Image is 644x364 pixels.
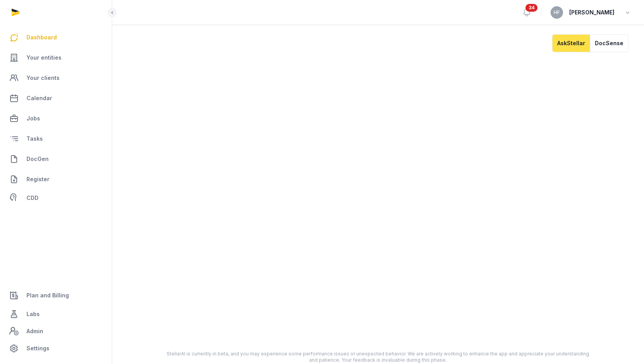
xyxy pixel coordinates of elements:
[26,309,40,319] span: Labs
[6,339,106,358] a: Settings
[26,344,49,353] span: Settings
[26,114,40,123] span: Jobs
[6,170,106,189] a: Register
[551,6,563,19] button: HF
[554,10,560,15] span: HF
[552,34,590,52] button: AskStellar
[26,193,39,203] span: CDD
[26,53,62,62] span: Your entities
[165,351,591,363] div: StellarAI is currently in beta, and you may experience some performance issues or unexpected beha...
[6,150,106,168] a: DocGen
[26,134,43,143] span: Tasks
[569,8,614,17] span: [PERSON_NAME]
[6,89,106,108] a: Calendar
[6,48,106,67] a: Your entities
[26,175,49,184] span: Register
[26,327,43,336] span: Admin
[590,34,628,52] button: DocSense
[26,73,60,83] span: Your clients
[26,291,69,300] span: Plan and Billing
[526,4,538,12] span: 34
[6,286,106,305] a: Plan and Billing
[26,33,57,42] span: Dashboard
[6,323,106,339] a: Admin
[26,94,52,103] span: Calendar
[6,190,106,206] a: CDD
[6,69,106,87] a: Your clients
[6,129,106,148] a: Tasks
[6,109,106,128] a: Jobs
[26,154,49,164] span: DocGen
[6,305,106,323] a: Labs
[6,28,106,47] a: Dashboard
